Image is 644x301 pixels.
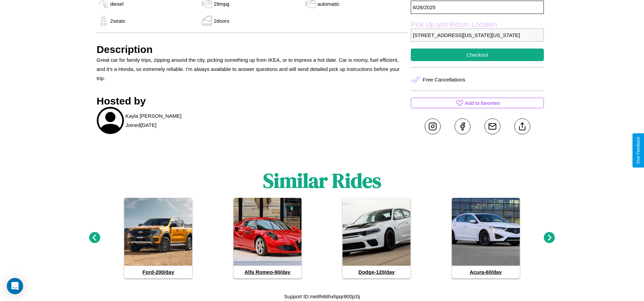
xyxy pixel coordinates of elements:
[97,16,110,26] img: gas
[126,111,182,120] p: Kayla [PERSON_NAME]
[234,198,301,278] a: Alfa Romeo-90/day
[452,198,520,278] a: Acura-60/day
[411,49,544,61] button: Checkout
[465,98,500,108] p: Add to favorites
[423,75,465,84] p: Free Cancellations
[97,55,408,83] p: Great car for family trips, zipping around the city, picking something up from IKEA, or to impres...
[452,266,520,278] h4: Acura - 60 /day
[124,198,192,278] a: Ford-200/day
[124,266,192,278] h4: Ford - 200 /day
[411,1,544,14] p: 8 / 26 / 2025
[97,95,408,107] h3: Hosted by
[126,120,157,130] p: Joined [DATE]
[200,16,214,26] img: gas
[343,266,410,278] h4: Dodge - 120 /day
[214,16,229,25] p: 2 doors
[343,198,410,278] a: Dodge-120/day
[263,167,381,194] h1: Similar Rides
[411,98,544,108] button: Add to favorites
[411,21,544,29] label: Pick Up and Return Location
[97,44,408,55] h3: Description
[234,266,301,278] h4: Alfa Romeo - 90 /day
[110,16,125,25] p: 2 seats
[636,137,641,164] div: Give Feedback
[411,29,544,42] p: [STREET_ADDRESS][US_STATE][US_STATE]
[7,278,23,294] div: Open Intercom Messenger
[284,292,360,301] p: Support ID: me8h66hxhpqr800jz0j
